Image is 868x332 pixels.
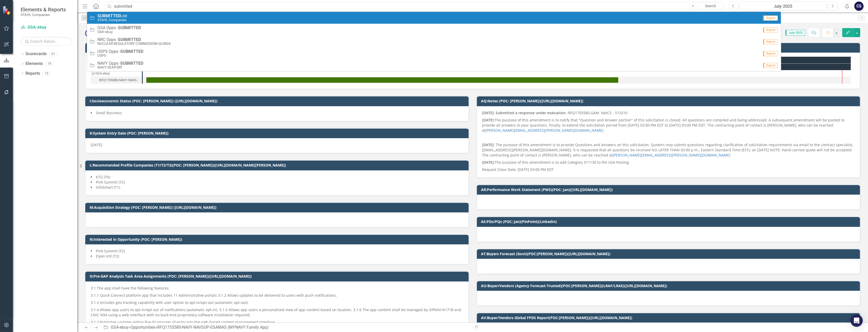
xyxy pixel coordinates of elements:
h3: AV:Buyer/Vendors Global FPDS Report(POC:[PERSON_NAME])([URL][DOMAIN_NAME]) [481,316,858,320]
p: 3.1.1 Quick Connect platform app that includes 11 Administrative portals 3.1.2 Allows updates to ... [91,292,463,299]
strong: [DATE]: Submitted a response under evaluation - [482,110,568,115]
div: Task: GSA-ebuy Start date: 2025-05-01 End date: 2025-05-02 [91,70,142,77]
a: SUBMITTEDListSTAHL CompaniesReport [87,12,781,24]
h3: N:Interested in Opportunity (POC: [PERSON_NAME]) [90,237,466,241]
a: NRC Opps -SUBMITTEDNUCLEAR REGULATORY COMMISSION-GLINDAReport [87,36,781,47]
small: NUCLEAR REGULATORY COMMISSION-GLINDA [97,42,171,46]
strong: SUBMITTED [120,61,143,66]
h3: K:System Entry Date (POC: [PERSON_NAME]) [90,131,466,135]
h3: AS:PDs/PQs (POC: Jan)(PinPoint)(LinkedIn) [481,220,858,223]
span: Elements & Reports [21,6,66,13]
p: The purpose of this amendment is to notify that "Question and Answer portion" of this solicitatio... [482,117,855,134]
div: GSA-ebuy [95,70,110,77]
div: 19 [45,62,54,66]
p: : The purpose of this amendment is to provide Questions and Answers on this solicitation. Quoters... [482,141,855,159]
div: Open Intercom Messenger [850,314,863,327]
span: Report [763,39,778,44]
a: Elements [26,61,43,67]
strong: [DATE]: [482,160,495,165]
span: Report [763,51,778,56]
span: NRC Opps - [97,37,171,42]
h3: AU:Buyer/Vendors (Agency Forecast-Trusted)(POC:[PERSON_NAME])(LRAF/LRAE)([URL][DOMAIN_NAME]) [481,284,858,288]
span: List [97,14,127,18]
span: Report [763,15,778,21]
div: RFQ1755580-NAVY-NAVSUP-GSAMAS (MYNAVY Family App) [157,325,269,330]
div: RFQ1755580-NAVY-NAVSUP-GSAMAS (MYNAVY Family App) [99,77,140,84]
a: GSA Opps -SUBMITTEDGSA-ebuyReport [87,24,781,36]
span: Report [763,63,778,68]
p: RFQ1755580-GAM. NAICS - 513210 [482,110,855,117]
img: Submitted [85,29,93,37]
a: Search [698,3,723,10]
a: GSA-ebuy [21,24,72,30]
span: NAVY Opps - [97,61,143,66]
div: GSA-ebuy [91,70,142,77]
h3: O:Pre-GAP Analysis Task Area Assignments (POC: [PERSON_NAME])([URL][DOMAIN_NAME]) [90,274,466,278]
strong: SUBMITTED [97,13,120,18]
span: Report [763,27,778,32]
a: Opportunities [131,325,155,330]
span: [DATE] [91,142,102,147]
div: Task: Start date: 2025-05-01 End date: 2025-07-01 [91,77,142,84]
span: KTG (T0) [96,175,110,179]
strong: SUBMITTED [118,25,141,30]
strong: SUBMITTED [118,37,141,42]
p: 3.1.3 Includes geo tracking capability with user option to opt-in/opt-out (automatic opt-out). [91,299,463,306]
h3: AR:Performance Work Statement (PWS)(POC: Jan)([URL][DOMAIN_NAME]) [481,188,858,192]
small: GSA-ebuy [97,30,141,34]
button: CS [854,2,864,11]
a: [PERSON_NAME][EMAIL_ADDRESS][PERSON_NAME][DOMAIN_NAME] [486,128,604,133]
input: Search Below... [21,37,72,46]
span: Pink Summit (T2) [96,180,125,185]
p: Request Close Date: [DATE] 03:00 PM EDT [482,166,855,172]
span: Pink Summit (T2) [96,248,125,253]
a: [PERSON_NAME][EMAIL_ADDRESS][PERSON_NAME][DOMAIN_NAME] [613,153,731,157]
input: Search ClearPoint... [104,2,725,11]
small: STAHL Companies [97,18,127,22]
span: Small Business [96,110,122,115]
h3: AT:Buyers Forecast (Govt)(POC:[PERSON_NAME])([URL][DOMAIN_NAME]) [481,252,858,256]
div: Task: Start date: 2025-05-01 End date: 2025-07-01 [146,77,618,83]
strong: SUBMITTED [120,49,143,54]
a: Reports [26,71,40,77]
strong: [DATE]: [482,118,495,122]
a: USPS Opps -SUBMITTEDUSPSReport [87,47,781,59]
h3: L:Recommended Profile Companies (T1/T2/T3)(POC: [PERSON_NAME])([URL][DOMAIN_NAME][PERSON_NAME]) [90,163,466,167]
span: July-2025 [786,30,805,36]
button: July-2025 [740,2,827,11]
h3: I:Socioeconomic Status (POC: [PERSON_NAME]) ([URL][DOMAIN_NAME]) [90,99,466,103]
p: 3.1.4 Allows app users to opt-in/opt-out of notifications (automatic opt-in). 3.1.5 Allows app us... [91,306,463,319]
p: 3.1 The app shall have the following features: [91,286,463,292]
strong: [DATE] [482,142,494,147]
span: GSA Opps - [97,26,141,30]
p: 3.1.7 Publishes updates within five (5) minutes of entry into the web-based content management in... [91,319,463,326]
span: USPS Opps - [97,49,143,54]
span: InfoSmart (T1) [96,185,120,190]
div: » » [103,325,469,330]
a: Scorecards [26,51,47,57]
div: 61 [49,52,57,56]
div: July-2025 [741,3,825,10]
img: ClearPoint Strategy [3,6,12,15]
span: Elyon Intl (T2) [96,254,119,259]
a: GSA-ebuy [111,325,129,330]
small: STAHL Companies [21,13,66,17]
h3: M:Acquisition Strategy (POC: [PERSON_NAME]) ([URL][DOMAIN_NAME]) [90,205,466,209]
div: 15 [43,71,51,76]
div: RFQ1755580-NAVY-NAVSUP-GSAMAS (MYNAVY Family App) [91,77,142,84]
h3: AQ:Notes (POC: [PERSON_NAME])([URL][DOMAIN_NAME]) [481,99,858,103]
small: NAVY-SEAPORT [97,65,143,69]
p: The purpose of this amendment is to add Category 511130 to the GSA Posting [482,159,855,166]
small: USPS [97,54,143,57]
a: NAVY Opps -SUBMITTEDNAVY-SEAPORTReport [87,59,781,71]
